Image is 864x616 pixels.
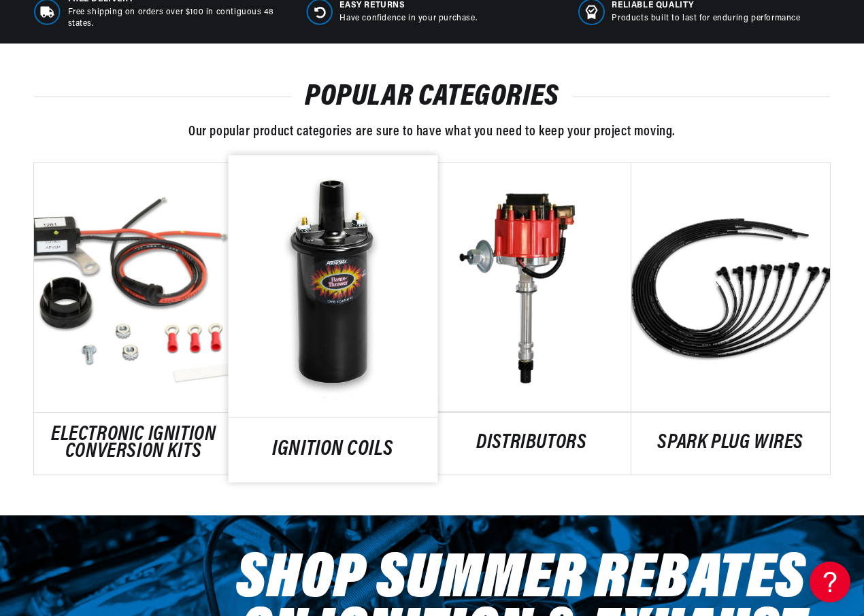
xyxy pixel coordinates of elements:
a: ELECTRONIC IGNITION CONVERSION KITS [34,426,233,461]
p: Have confidence in your purchase. [339,13,477,24]
a: DISTRIBUTORS [432,434,631,452]
a: IGNITION COILS [228,441,437,459]
p: Products built to last for enduring performance [612,13,800,24]
a: SPARK PLUG WIRES [631,434,831,452]
p: Free shipping on orders over $100 in contiguous 48 states. [68,7,286,30]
